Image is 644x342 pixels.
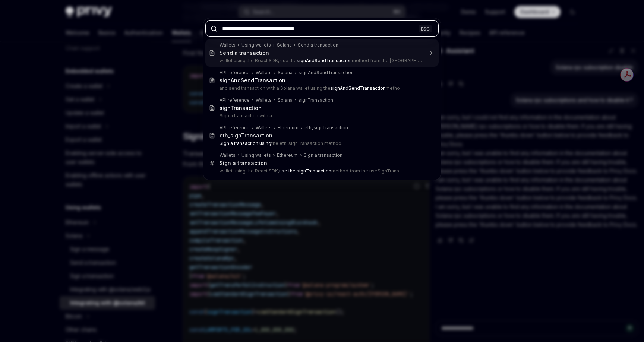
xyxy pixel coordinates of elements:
[241,42,271,48] div: Using wallets
[220,140,271,146] b: Sign a transaction using
[220,70,250,76] div: API reference
[220,85,423,91] p: and send transaction with a Solana wallet using the metho
[220,97,250,103] div: API reference
[220,125,250,131] div: API reference
[220,160,267,167] div: Sign a transaction
[304,125,348,131] div: eth_signTransaction
[256,70,272,76] div: Wallets
[220,152,236,158] div: Wallets
[279,168,331,174] b: use the signTransaction
[220,105,262,111] b: signTransaction
[220,140,423,146] p: the eth_signTransaction method.
[277,152,298,158] div: Ethereum
[331,85,386,91] b: signAndSendTransaction
[220,113,423,119] p: Sign a transaction with a
[298,42,338,48] div: Send a transaction
[220,58,423,64] p: wallet using the React SDK, use the method from the [GEOGRAPHIC_DATA]
[220,132,272,139] div: eth_signTransaction
[299,70,354,76] div: signAndSendTransaction
[277,42,292,48] div: Solana
[220,168,423,174] p: wallet using the React SDK, method from the useSignTrans
[256,97,272,103] div: Wallets
[256,125,272,131] div: Wallets
[278,125,299,131] div: Ethereum
[299,97,333,103] div: signTransaction
[278,70,293,76] div: Solana
[220,77,285,83] b: signAndSendTransaction
[220,42,236,48] div: Wallets
[241,152,271,158] div: Using wallets
[278,97,293,103] div: Solana
[304,152,342,158] div: Sign a transaction
[297,58,352,63] b: signAndSendTransaction
[220,50,269,56] div: Send a transaction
